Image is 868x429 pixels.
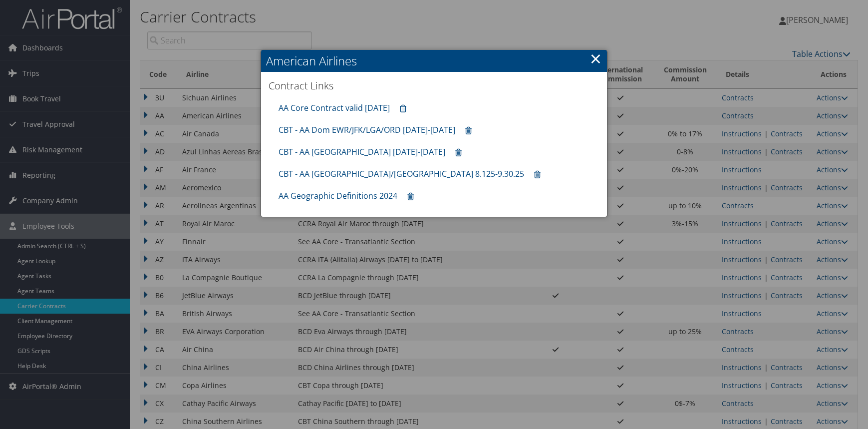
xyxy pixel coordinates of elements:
a: Remove contract [460,121,477,140]
a: × [590,48,601,68]
a: CBT - AA [GEOGRAPHIC_DATA]/[GEOGRAPHIC_DATA] 8.125-9.30.25 [279,168,524,179]
a: CBT - AA [GEOGRAPHIC_DATA] [DATE]-[DATE] [279,146,445,157]
h2: American Airlines [261,50,607,72]
a: Remove contract [450,143,467,162]
a: AA Geographic Definitions 2024 [279,190,397,201]
a: Remove contract [402,187,419,206]
h3: Contract Links [269,79,600,93]
a: Remove contract [529,165,546,184]
a: CBT - AA Dom EWR/JFK/LGA/ORD [DATE]-[DATE] [279,124,455,135]
a: AA Core Contract valid [DATE] [279,102,390,113]
a: Remove contract [395,99,411,118]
